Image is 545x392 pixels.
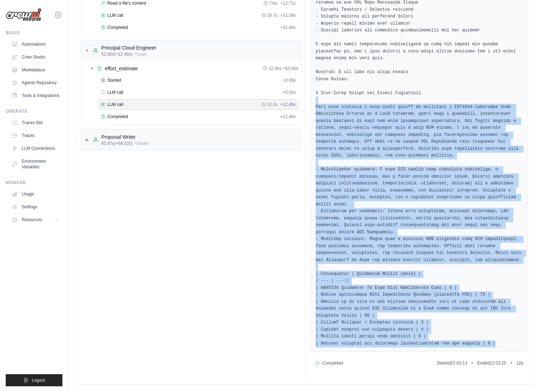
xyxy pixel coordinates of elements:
a: Agents Repository [9,77,62,88]
span: ▼ [85,48,89,54]
a: Usage [9,188,62,200]
span: Completed [107,25,128,30]
div: Build [6,30,62,36]
span: + 53.50s [283,66,298,71]
div: Manage [6,180,62,185]
span: ▶ [85,137,89,143]
a: Environment Variables [9,156,62,173]
img: Logo [6,8,41,22]
span: Resources [22,217,42,223]
span: LLM call [107,102,123,107]
a: Traces [9,130,62,141]
a: Settings [9,201,62,213]
span: Started [107,77,121,83]
span: + 31.40s [280,25,296,30]
span: ▼ [90,66,94,71]
span: 12.2s [267,102,277,107]
a: Crew Studio [9,51,62,63]
span: + 0.00s [283,77,296,83]
span: • 2 task s [135,141,149,146]
span: + 12.45s [280,102,296,107]
span: Ended 22:03:25 [477,360,506,366]
div: effort_estimate [105,65,138,72]
span: 53.50s (+12.46s) [101,51,132,57]
span: Completed [107,114,128,119]
span: LLM call [107,90,123,95]
span: + 31.39s [280,12,296,18]
span: 65.97s (+68.32s) [101,141,132,146]
span: Started 22:03:13 [437,360,467,366]
button: Logout [6,374,62,386]
span: LLM call [107,12,123,18]
span: 12.46s [269,66,281,71]
span: • 1 task [135,51,147,57]
span: Completed [322,360,343,366]
div: Operate [6,108,62,114]
span: + 12.71s [280,0,296,6]
a: Tools & Integrations [9,90,62,101]
iframe: Chat Widget [509,358,545,392]
a: LLM Connections [9,143,62,154]
a: Marketplace [9,64,62,76]
a: Automations [9,39,62,50]
span: + 12.46s [280,114,296,119]
span: Logout [32,377,45,383]
span: Read a file's content [107,0,146,6]
a: Traces Old [9,117,62,128]
span: + 0.01s [283,90,296,95]
button: Resources [9,214,62,225]
span: 18.7s [267,12,277,18]
span: • [472,360,473,366]
div: Proposal Writer [101,133,149,141]
div: Principal Cloud Engineer [101,44,156,51]
span: 7ms [269,0,277,6]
